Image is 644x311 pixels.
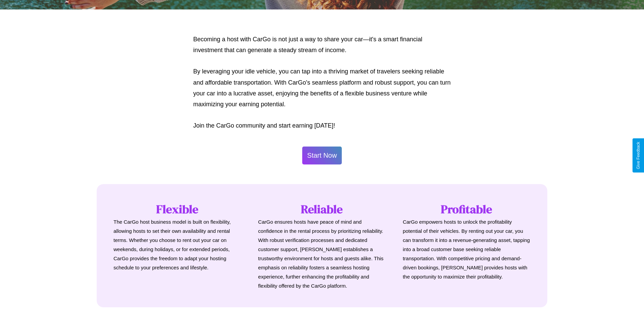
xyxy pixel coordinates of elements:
p: CarGo empowers hosts to unlock the profitability potential of their vehicles. By renting out your... [403,217,530,281]
p: Becoming a host with CarGo is not just a way to share your car—it's a smart financial investment ... [193,34,451,56]
p: CarGo ensures hosts have peace of mind and confidence in the rental process by prioritizing relia... [258,217,386,290]
button: Start Now [302,147,342,164]
p: The CarGo host business model is built on flexibility, allowing hosts to set their own availabili... [114,217,241,272]
h1: Profitable [403,201,530,217]
p: Join the CarGo community and start earning [DATE]! [193,120,451,131]
h1: Reliable [258,201,386,217]
div: Give Feedback [636,142,641,169]
h1: Flexible [114,201,241,217]
p: By leveraging your idle vehicle, you can tap into a thriving market of travelers seeking reliable... [193,66,451,110]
